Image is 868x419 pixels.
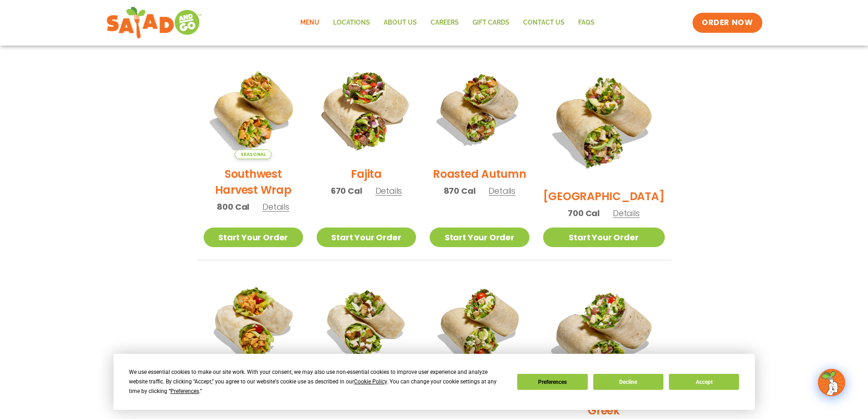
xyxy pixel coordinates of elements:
[293,12,326,33] a: Menu
[170,388,199,394] span: Preferences
[593,374,663,390] button: Decline
[430,228,529,247] a: Start Your Order
[488,185,515,197] span: Details
[235,150,272,159] span: Seasonal
[106,5,202,41] img: new-SAG-logo-768×292
[571,12,601,33] a: FAQs
[204,166,303,198] h2: Southwest Harvest Wrap
[129,367,506,396] div: We use essential cookies to make our site work. With your consent, we may also use non-essential ...
[669,374,739,390] button: Accept
[516,12,571,33] a: Contact Us
[819,370,844,395] img: wpChatIcon
[375,185,402,197] span: Details
[326,12,377,33] a: Locations
[433,166,526,182] h2: Roasted Autumn
[204,60,303,159] img: Product photo for Southwest Harvest Wrap
[377,12,424,33] a: About Us
[466,12,516,33] a: GIFT CARDS
[693,13,762,33] a: ORDER NOW
[113,354,755,410] div: Cookie Consent Prompt
[262,201,289,212] span: Details
[543,188,665,204] h2: [GEOGRAPHIC_DATA]
[354,378,387,385] span: Cookie Policy
[588,403,620,419] h2: Greek
[293,12,601,33] nav: Menu
[317,228,416,247] a: Start Your Order
[331,185,362,197] span: 670 Cal
[351,166,382,182] h2: Fajita
[317,274,416,373] img: Product photo for Caesar Wrap
[543,228,665,247] a: Start Your Order
[430,274,529,373] img: Product photo for Cobb Wrap
[308,51,425,168] img: Product photo for Fajita Wrap
[204,274,303,373] img: Product photo for Buffalo Chicken Wrap
[543,60,665,181] img: Product photo for BBQ Ranch Wrap
[424,12,466,33] a: Careers
[217,201,249,213] span: 800 Cal
[543,274,665,396] img: Product photo for Greek Wrap
[613,207,640,219] span: Details
[702,17,753,28] span: ORDER NOW
[204,228,303,247] a: Start Your Order
[517,374,587,390] button: Preferences
[568,207,600,219] span: 700 Cal
[430,60,529,159] img: Product photo for Roasted Autumn Wrap
[444,185,476,197] span: 870 Cal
